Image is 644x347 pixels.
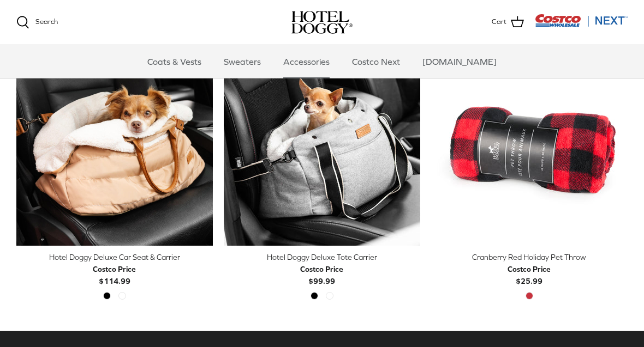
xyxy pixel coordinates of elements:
a: hoteldoggy.com hoteldoggycom [291,11,353,34]
a: Search [16,16,58,29]
a: Accessories [273,45,339,78]
a: Sweaters [214,45,271,78]
a: Visit Costco Next [535,21,628,29]
div: Hotel Doggy Deluxe Car Seat & Carrier [16,251,213,263]
div: Costco Price [300,263,343,275]
div: Costco Price [508,263,551,275]
img: hoteldoggycom [291,11,353,34]
a: Cart [492,15,524,29]
b: $114.99 [93,263,136,285]
div: Cranberry Red Holiday Pet Throw [431,251,628,263]
a: Hotel Doggy Deluxe Tote Carrier Costco Price$99.99 [224,251,420,288]
a: Coats & Vests [138,45,211,78]
a: Cranberry Red Holiday Pet Throw [431,50,628,246]
b: $99.99 [300,263,343,285]
a: [DOMAIN_NAME] [413,45,506,78]
span: Cart [492,16,506,28]
img: Costco Next [535,14,628,27]
div: Hotel Doggy Deluxe Tote Carrier [224,251,420,263]
a: Hotel Doggy Deluxe Tote Carrier [224,50,420,246]
div: Costco Price [93,263,136,275]
a: Hotel Doggy Deluxe Car Seat & Carrier Costco Price$114.99 [16,251,213,288]
a: Cranberry Red Holiday Pet Throw Costco Price$25.99 [431,251,628,288]
span: Search [35,17,58,26]
a: Costco Next [342,45,410,78]
b: $25.99 [508,263,551,285]
a: Hotel Doggy Deluxe Car Seat & Carrier [16,50,213,246]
